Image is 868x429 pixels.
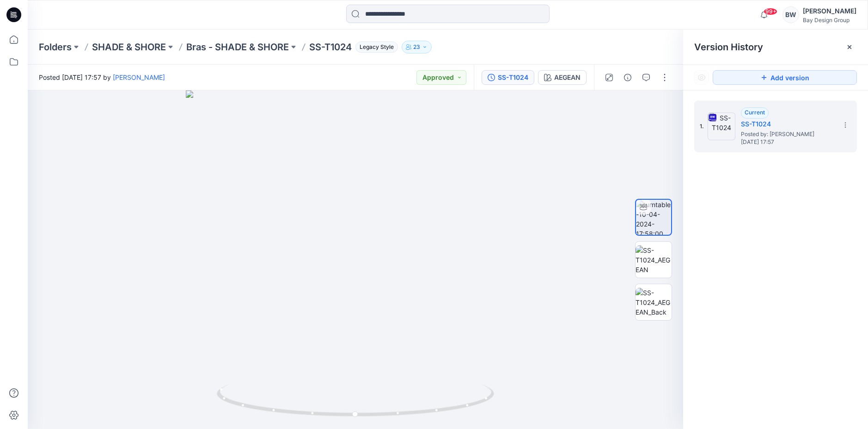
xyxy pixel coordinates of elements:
div: [PERSON_NAME] [803,6,856,17]
button: Legacy Style [352,41,398,54]
div: SS-T1024 [498,72,528,83]
div: BW [782,6,799,23]
button: Add version [713,70,857,85]
span: Posted by: Brenna Wolfe [741,130,833,139]
button: 23 [402,41,432,54]
span: Legacy Style [355,42,398,53]
button: Details [620,70,635,85]
img: SS-T1024_AEGEAN_Back [636,288,672,317]
div: AEGEAN [554,72,581,83]
button: Show Hidden Versions [694,70,709,85]
span: Posted [DATE] 17:57 by [39,72,165,82]
img: turntable-10-04-2024-17:58:00 [636,200,671,235]
button: Close [846,43,853,51]
h5: SS-T1024 [741,119,833,130]
button: AEGEAN [538,70,587,85]
span: Version History [694,42,763,53]
a: Folders [39,41,72,54]
p: SS-T1024 [309,41,352,54]
button: SS-T1024 [482,70,534,85]
span: 1. [700,122,704,131]
div: Bay Design Group [803,17,856,24]
a: Bras - SHADE & SHORE [186,41,289,54]
a: SHADE & SHORE [92,41,166,54]
img: SS-T1024_AEGEAN [636,245,672,274]
img: SS-T1024 [708,113,735,140]
p: 23 [413,42,420,52]
a: [PERSON_NAME] [113,73,165,81]
span: Current [745,109,765,116]
span: [DATE] 17:57 [741,139,833,145]
span: 99+ [764,8,777,15]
